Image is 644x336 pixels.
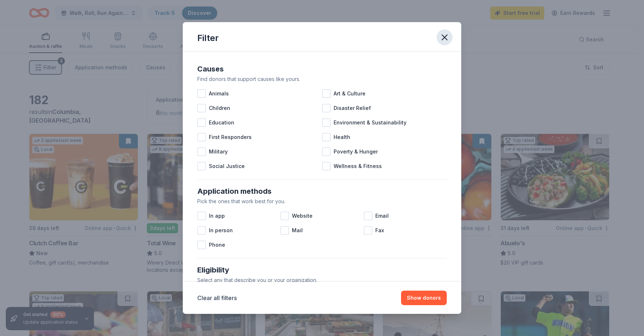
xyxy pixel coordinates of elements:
span: Social Justice [209,162,245,171]
span: Military [209,147,228,156]
span: Children [209,104,230,112]
span: Education [209,118,234,127]
span: In app [209,212,225,220]
span: Phone [209,241,225,249]
span: Fax [375,226,384,235]
span: Art & Culture [334,89,366,98]
span: Email [375,212,389,220]
div: Pick the ones that work best for you. [197,197,447,206]
span: Mail [292,226,303,235]
div: Causes [197,63,447,75]
div: Application methods [197,185,447,197]
span: Disaster Relief [334,104,371,112]
div: Eligibility [197,264,447,276]
div: Select any that describe you or your organization. [197,276,447,284]
div: Filter [197,32,219,44]
span: Wellness & Fitness [334,162,382,171]
span: In person [209,226,233,235]
span: Poverty & Hunger [334,147,378,156]
span: Animals [209,89,229,98]
button: Show donors [401,291,447,305]
button: Clear all filters [197,294,237,302]
span: Website [292,212,313,220]
span: First Responders [209,133,252,142]
div: Find donors that support causes like yours. [197,75,447,83]
span: Environment & Sustainability [334,118,406,127]
span: Health [334,133,350,142]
